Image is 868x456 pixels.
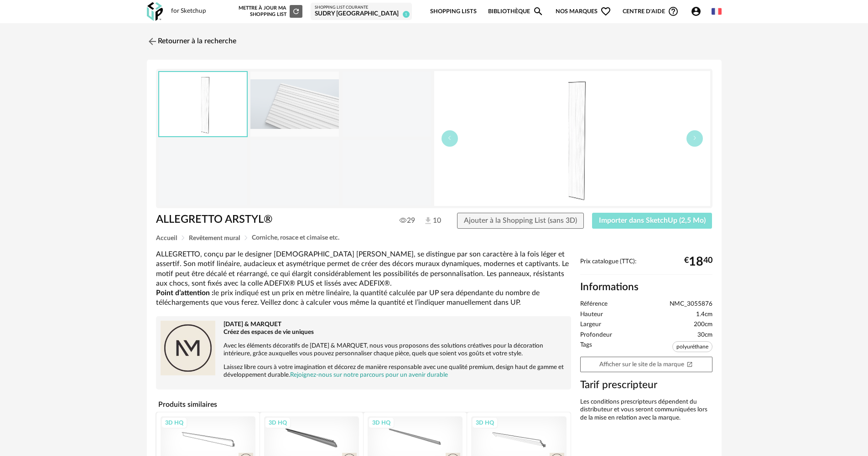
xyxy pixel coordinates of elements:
span: Revêtement mural [189,235,240,241]
a: Retourner à la recherche [147,31,236,51]
span: Magnify icon [533,6,544,17]
span: Corniche, rosace et cimaise etc. [252,235,339,241]
a: BibliothèqueMagnify icon [488,1,544,22]
div: SUDRY [GEOGRAPHIC_DATA] [315,10,408,18]
a: Rejoignez-nous sur notre parcours pour un avenir durable [290,372,448,378]
span: 1 [403,11,410,18]
span: Account Circle icon [691,6,706,17]
div: Prix catalogue (TTC): [580,258,712,275]
span: Hauteur [580,311,603,319]
div: Shopping List courante [315,5,408,10]
b: Point d’attention : [156,289,213,297]
div: 3D HQ [161,417,187,429]
div: € 40 [684,258,712,266]
img: thumbnail.png [159,72,247,136]
span: Help Circle Outline icon [668,6,679,17]
button: Importer dans SketchUp (2,5 Mo) [592,213,712,229]
span: Refresh icon [292,9,300,14]
b: Créez des espaces de vie uniques [223,329,314,335]
img: NMC_02_arstyl_allegretto_wall-panels_a_cbs.jpg [250,72,339,137]
a: Afficher sur le site de la marqueOpen In New icon [580,357,712,373]
span: Référence [580,300,608,308]
div: Les conditions prescripteurs dépendent du distributeur et vous seront communiquées lors de la mis... [580,398,712,422]
span: 18 [689,258,703,266]
div: Mettre à jour ma Shopping List [237,5,302,18]
span: 1.4cm [696,311,712,319]
img: OXP [147,2,163,21]
a: Shopping Lists [430,1,477,22]
span: 10 [423,216,440,226]
span: Account Circle icon [691,6,702,17]
button: Ajouter à la Shopping List (sans 3D) [457,213,584,229]
span: Importer dans SketchUp (2,5 Mo) [599,217,706,224]
span: Nos marques [556,1,611,22]
p: le prix indiqué est un prix en mètre linéaire, la quantité calculée par UP sera dépendante du nom... [156,288,571,308]
span: Tags [580,341,592,354]
div: 3D HQ [265,417,291,429]
div: Breadcrumb [156,235,712,241]
h3: Tarif prescripteur [580,379,712,392]
img: brand logo [161,321,215,375]
img: fr [712,6,722,16]
span: Centre d'aideHelp Circle Outline icon [623,6,679,17]
p: Avec les éléments décoratifs de [DATE] & MARQUET, nous vous proposons des solutions créatives pou... [161,342,567,358]
span: Accueil [156,235,177,241]
h2: Informations [580,281,712,294]
span: NMC_3055876 [670,300,712,308]
span: Heart Outline icon [600,6,611,17]
a: Shopping List courante SUDRY [GEOGRAPHIC_DATA] 1 [315,5,408,18]
div: for Sketchup [171,7,206,15]
span: 29 [400,216,415,225]
span: 30cm [697,331,712,339]
span: 200cm [694,321,712,329]
span: polyuréthane [672,341,712,352]
span: Largeur [580,321,601,329]
b: [DATE] & MARQUET [223,321,281,328]
div: ALLEGRETTO, conçu par le designer [DEMOGRAPHIC_DATA] [PERSON_NAME], se distingue par son caractèr... [156,250,571,308]
img: svg+xml;base64,PHN2ZyB3aWR0aD0iMjQiIGhlaWdodD0iMjQiIHZpZXdCb3g9IjAgMCAyNCAyNCIgZmlsbD0ibm9uZSIgeG... [147,36,158,47]
div: 3D HQ [368,417,395,429]
p: Laissez libre cours à votre imagination et décorez de manière responsable avec une qualité premiu... [161,364,567,379]
img: thumbnail.png [434,71,710,206]
span: Ajouter à la Shopping List (sans 3D) [464,217,577,224]
img: Téléchargements [423,216,433,225]
h1: ALLEGRETTO ARSTYL® [156,213,383,227]
h4: Produits similaires [156,398,571,411]
span: Open In New icon [686,361,693,367]
div: 3D HQ [472,417,498,429]
span: Profondeur [580,331,612,339]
